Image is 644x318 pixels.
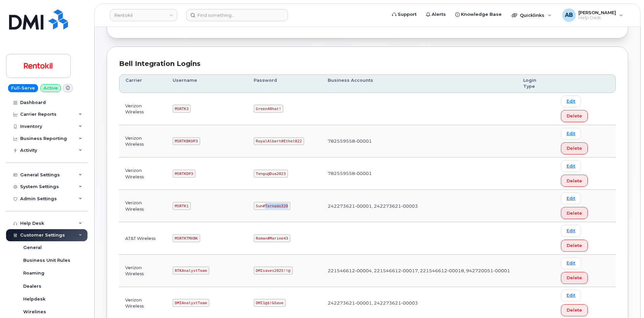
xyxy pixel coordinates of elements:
td: 242273621-00001, 242273621-00003 [322,190,517,222]
span: Delete [567,145,582,151]
td: Verizon Wireless [119,255,167,287]
td: Verizon Wireless [119,93,167,125]
code: Tengu@Dua2023 [254,170,288,178]
span: Knowledge Base [461,11,502,18]
a: Alerts [421,8,451,21]
button: Delete [561,110,588,122]
button: Delete [561,175,588,187]
th: Password [248,74,322,93]
th: Login Type [517,74,555,93]
span: Delete [567,178,582,184]
span: Delete [567,113,582,119]
code: Roman#Marine43 [254,234,290,242]
a: Edit [561,225,581,237]
code: MSRTK3 [173,105,191,113]
span: Delete [567,307,582,313]
iframe: Messenger Launcher [615,289,639,313]
a: Knowledge Base [451,8,506,21]
a: Edit [561,192,581,204]
code: Green40hat! [254,105,284,113]
td: AT&T Wireless [119,222,167,254]
span: Delete [567,210,582,216]
th: Carrier [119,74,167,93]
button: Delete [561,272,588,284]
td: 782559558-00001 [322,125,517,157]
a: Edit [561,128,581,140]
a: Edit [561,290,581,302]
a: Edit [561,96,581,107]
button: Delete [561,304,588,316]
button: Delete [561,207,588,219]
code: Sun#Tornado320 [254,202,290,210]
code: DMIAnalystTeam [173,299,209,307]
span: Delete [567,242,582,249]
span: Support [398,11,417,18]
code: DMIsaves2025!!@ [254,267,293,275]
div: Bell Integration Logins [119,59,616,69]
td: 221546612-00004, 221546612-00017, 221546612-00018, 942720051-00001 [322,255,517,287]
code: RTKAnalystTeam [173,267,209,275]
input: Find something... [186,9,288,21]
button: Delete [561,240,588,252]
a: Edit [561,257,581,269]
code: MSRTK1 [173,202,191,210]
td: Verizon Wireless [119,190,167,222]
a: Rentokil [110,9,177,21]
code: DMI1@$!&Save [254,299,286,307]
span: Delete [567,275,582,281]
td: Verizon Wireless [119,157,167,190]
span: Alerts [432,11,446,18]
span: Quicklinks [520,12,544,18]
td: 782559558-00001 [322,157,517,190]
th: Username [167,74,248,93]
a: Edit [561,160,581,172]
code: MSRTKDP3 [173,170,195,178]
div: Adam Bake [558,8,628,22]
div: Quicklinks [507,8,556,22]
td: Verizon Wireless [119,125,167,157]
code: RoyalAlbert#Ethel822 [254,137,304,145]
span: Help Desk [578,15,616,21]
code: MSRTKTMXBK [173,234,200,242]
span: [PERSON_NAME] [578,10,616,15]
code: MSRTKBKUP3 [173,137,200,145]
button: Delete [561,142,588,154]
span: AB [565,11,573,19]
a: Support [387,8,421,21]
th: Business Accounts [322,74,517,93]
